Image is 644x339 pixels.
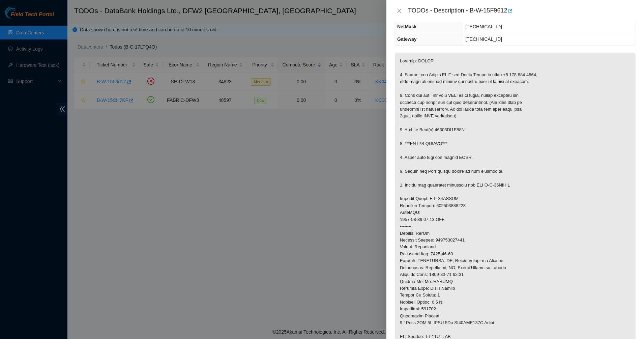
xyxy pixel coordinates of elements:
[394,8,404,14] button: Close
[397,36,417,42] span: Gateway
[408,5,636,16] div: TODOs - Description - B-W-15F9612
[465,36,502,42] span: [TECHNICAL_ID]
[465,24,502,29] span: [TECHNICAL_ID]
[397,8,402,13] span: close
[397,24,417,29] span: NetMask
